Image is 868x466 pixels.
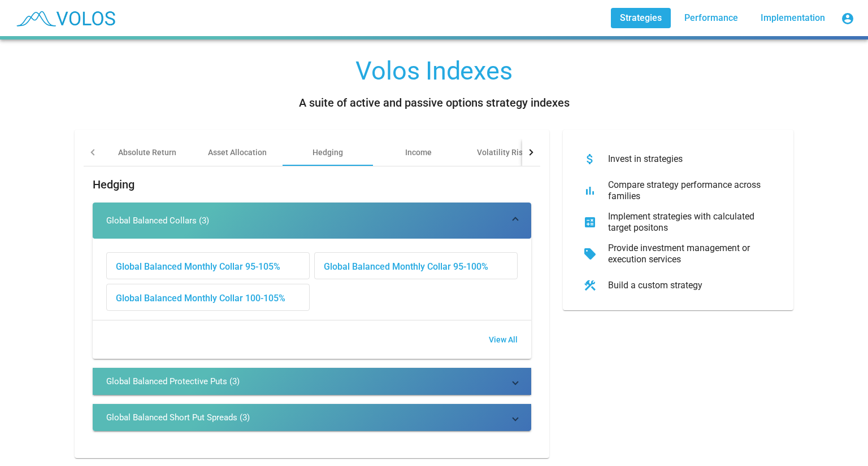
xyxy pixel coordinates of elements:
[581,276,599,294] mat-icon: construction
[93,175,531,194] h2: Hedging
[611,8,671,28] a: Strategies
[106,252,310,279] button: Global Balanced Monthly Collar 95-105%
[477,147,554,158] div: Volatility Risk Premia
[106,215,209,226] div: Global Balanced Collars (3)
[599,280,775,291] div: Build a custom strategy
[620,12,662,23] span: Strategies
[489,335,518,344] span: View All
[106,376,240,387] div: Global Balanced Protective Puts (3)
[405,147,432,158] div: Income
[675,8,747,28] a: Performance
[599,153,775,165] div: Invest in strategies
[752,8,834,28] a: Implementation
[313,147,343,158] div: Hedging
[581,182,599,200] mat-icon: bar_chart
[572,270,784,301] button: Build a custom strategy
[599,211,775,234] div: Implement strategies with calculated target positons
[581,213,599,231] mat-icon: calculate
[315,253,517,280] div: Global Balanced Monthly Collar 95-100%
[572,238,784,270] button: Provide investment management or execution services
[9,4,121,32] img: blue_transparent.png
[841,12,854,25] mat-icon: account_circle
[299,94,570,112] div: A suite of active and passive options strategy indexes
[106,284,310,311] button: Global Balanced Monthly Collar 100-105%
[107,284,309,311] div: Global Balanced Monthly Collar 100-105%
[572,175,784,206] button: Compare strategy performance across families
[572,143,784,175] button: Invest in strategies
[93,203,531,239] mat-expansion-panel-header: Global Balanced Collars (3)
[93,368,531,395] mat-expansion-panel-header: Global Balanced Protective Puts (3)
[480,329,527,350] button: View All
[572,206,784,238] button: Implement strategies with calculated target positons
[314,252,518,279] button: Global Balanced Monthly Collar 95-100%
[118,147,176,158] div: Absolute Return
[107,253,309,280] div: Global Balanced Monthly Collar 95-105%
[684,12,738,23] span: Performance
[599,179,775,202] div: Compare strategy performance across families
[93,404,531,431] mat-expansion-panel-header: Global Balanced Short Put Spreads (3)
[355,58,512,85] div: Volos Indexes
[581,245,599,263] mat-icon: sell
[599,243,775,265] div: Provide investment management or execution services
[581,150,599,168] mat-icon: attach_money
[106,412,250,423] div: Global Balanced Short Put Spreads (3)
[208,147,267,158] div: Asset Allocation
[93,239,531,359] div: Global Balanced Collars (3)
[761,12,825,23] span: Implementation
